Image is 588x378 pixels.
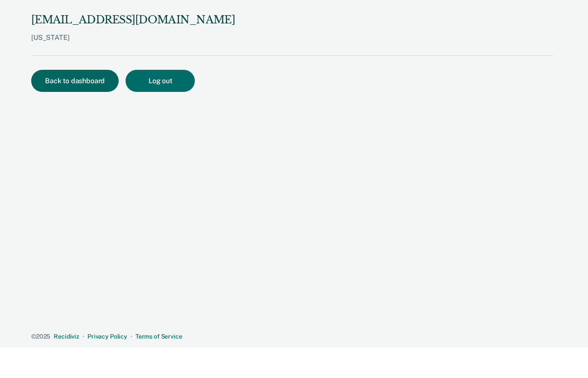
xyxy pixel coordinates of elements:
div: · · [31,333,553,340]
div: [EMAIL_ADDRESS][DOMAIN_NAME] [31,14,235,26]
span: © 2025 [31,333,50,340]
button: Log out [126,70,195,92]
a: Back to dashboard [31,78,126,85]
a: Recidiviz [54,333,79,340]
button: Back to dashboard [31,70,119,92]
a: Privacy Policy [87,333,127,340]
div: [US_STATE] [31,33,235,55]
a: Terms of Service [136,333,182,340]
